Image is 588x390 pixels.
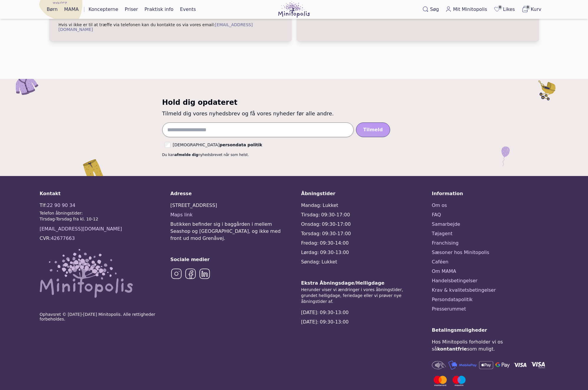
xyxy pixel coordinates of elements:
a: Samarbejde [432,221,549,228]
img: Maestro logo [451,374,467,388]
label: [DEMOGRAPHIC_DATA] [173,142,262,147]
div: Hos Minitopolis forholder vi os så som muligt. [432,338,549,353]
a: MAMA [62,5,81,14]
span: Fredag: [301,240,319,246]
a: Sæsoner hos Minitopolis [432,249,549,256]
div: Betalingsmuligheder [432,327,549,334]
p: Tilmeld dig vores nyhedsbrev og få vores nyheder før alle andre. [162,109,426,118]
div: Telefon åbningstider: [40,210,98,216]
div: Ekstra Åbningsdage/Helligdage [301,280,418,304]
span: Lørdag: [301,250,319,255]
a: Praktisk info [142,5,176,14]
img: Google Pay logo [496,359,510,372]
a: Børn [44,5,60,14]
div: Adresse [170,190,287,197]
span: Mandag: [301,203,322,208]
a: FAQ [432,211,549,218]
span: Torsdag: [301,231,321,236]
span: Tirsdag: [301,212,320,218]
a: Caféen [432,258,549,265]
div: 09:30-13:00 [320,318,349,326]
img: Instagram icon [170,268,182,280]
span: Likes [503,6,515,13]
div: CVR: [40,235,75,242]
a: Om os [432,202,549,209]
img: Mobile Pay logo [448,359,477,372]
img: Apple Pay logo [479,359,493,372]
a: 0Likes [491,4,517,14]
span: kontantfrie [437,346,467,352]
button: Søg [420,5,441,14]
img: LinkedIn icon [199,268,211,280]
a: afmelde dig [175,153,198,157]
h3: Hold dig opdateret [162,98,426,107]
a: Franchising [432,240,549,247]
span: 09:30-13:00 [320,250,349,255]
span: Mit Minitopolis [453,6,487,13]
button: 0Kurv [519,4,544,14]
span: 09:30-17:00 [322,221,351,227]
a: Priser [122,5,140,14]
a: [EMAIL_ADDRESS][DOMAIN_NAME] [40,225,122,233]
span: Lukket [322,259,337,265]
img: Visa Electron logo [531,359,545,372]
img: Minitopolis logo [278,1,310,18]
div: 09:30-13:00 [320,309,349,316]
a: Krav & kvalitetsbetingelser [432,287,549,294]
a: Maps link [170,212,193,218]
img: Contantless [432,359,446,372]
span: Onsdag: [301,221,321,227]
div: Sociale medier [170,256,287,263]
span: Søg [430,6,439,13]
a: 42677663 [51,235,75,241]
div: Tirsdag-Torsdag fra kl. 10-12 [40,216,98,222]
button: Tilmeld [356,122,390,137]
div: Herunder viser vi ændringer i vores åbningstider, grundet helligdage, feriedage eller vi prøver n... [301,287,418,304]
img: Visa logo [512,359,529,372]
span: 0 [526,5,530,10]
a: Events [178,5,198,14]
div: Information [432,190,549,197]
span: Kurv [531,6,541,13]
img: Mastercard logo [432,374,448,388]
a: Tøjagent [432,230,549,237]
img: Facebook icon [185,268,196,280]
a: Handelsbetingelser [432,277,549,284]
a: Om MAMA [432,268,549,275]
span: Lukket [323,203,338,208]
div: Kontakt [40,190,156,197]
span: 09:30-17:00 [321,212,350,218]
a: Persondatapolitik [432,296,549,303]
span: 0 [498,5,502,10]
a: Mit Minitopolis [443,5,490,14]
a: Presserummet [432,306,549,313]
div: Åbningstider [301,190,418,197]
a: [EMAIL_ADDRESS][DOMAIN_NAME] [59,22,253,32]
div: Du kan nyhedsbrevet når som helst. [162,152,426,157]
div: Tlf: [40,202,98,209]
span: 09:30-17:00 [322,231,351,236]
a: Koncepterne [86,5,121,14]
span: [DATE]: [301,310,319,315]
span: 09:30-14:00 [320,240,349,246]
p: Ophavsret © [DATE]-[DATE] Minitopolis. Alle rettigheder forbeholdes. [40,312,156,321]
a: persondata politik [220,142,262,147]
div: [STREET_ADDRESS] [170,202,287,209]
span: Tilmeld [363,127,383,132]
span: Søndag: [301,259,321,265]
p: Hvis vi ikke er til at træffe via telefonen kan du kontakte os via vores email: [59,22,282,32]
img: Minitopolis logo [40,249,133,298]
span: Butikken befinder sig i baggården i mellem Seashop og [GEOGRAPHIC_DATA], og ikke med front ud mod... [170,221,287,242]
span: [DATE]: [301,319,319,325]
a: 22 90 90 34 [47,203,75,208]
